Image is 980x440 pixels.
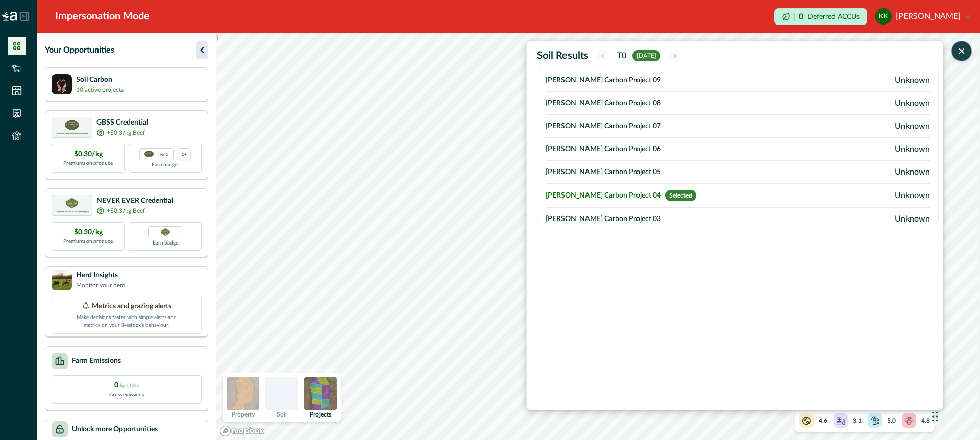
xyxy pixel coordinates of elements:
p: $0.30/kg [74,227,103,238]
p: Premiums on produce [63,238,113,246]
p: Earn badges [152,160,179,169]
p: +$0.3/kg Beef [107,206,145,215]
td: [PERSON_NAME] Carbon Project 09 [546,69,818,92]
p: GBSS Credential [96,117,148,128]
p: Greenham NEVER EVER Beef Program [56,211,89,213]
img: projects preview [304,377,337,410]
p: NEVER EVER Credential [96,195,173,206]
td: [PERSON_NAME] Carbon Project 07 [546,115,818,138]
td: Unknown [818,138,930,161]
p: 1+ [182,151,187,157]
p: 3.1 [853,416,862,425]
td: [PERSON_NAME] Carbon Project 03 [546,208,818,231]
div: Drag [932,401,938,432]
div: Impersonation Mode [55,9,150,24]
p: Tier 1 [158,151,168,157]
button: Kate Kirk[PERSON_NAME] [875,4,970,29]
div: more credentials avaialble [178,148,191,160]
td: Unknown [818,69,930,92]
td: Unknown [818,115,930,138]
p: 4.8 [921,416,930,425]
img: Greenham NEVER EVER certification badge [161,228,170,236]
p: Greenham Beef Sustainability Standard [56,133,88,135]
p: Soil [277,411,287,418]
p: Premiums on produce [63,160,113,167]
td: [PERSON_NAME] Carbon Project 06 [546,138,818,161]
td: [PERSON_NAME] Carbon Project 04 [546,184,818,208]
p: Soil Carbon [76,75,124,85]
p: Monitor your herd [76,281,126,290]
img: certification logo [66,198,79,208]
p: 4.6 [819,416,827,425]
p: Farm Emissions [72,356,121,366]
p: Unlock more Opportunities [72,424,158,435]
span: kg CO2e [120,383,139,388]
td: Unknown [818,208,930,231]
canvas: Map [216,33,978,440]
td: Unknown [818,161,930,184]
p: Projects [310,411,331,418]
p: Earn badge [153,238,178,247]
iframe: Chat Widget [929,391,980,440]
p: Property [232,411,255,418]
span: [DATE] [632,50,660,61]
p: Gross emissions [109,391,144,399]
p: 5.0 [887,416,896,425]
p: Metrics and grazing alerts [92,301,171,312]
p: 0 [799,13,803,21]
td: Unknown [818,92,930,115]
p: Herd Insights [76,270,126,281]
p: Deferred ACCUs [807,13,860,20]
p: Make decisions faster with simple alerts and metrics on your livestock’s behaviour. [76,312,178,329]
p: $0.30/kg [74,149,103,160]
p: 0 [114,380,139,391]
p: Your Opportunities [45,44,114,56]
img: certification logo [65,120,79,130]
span: Selected [665,190,696,201]
a: Mapbox logo [219,425,264,437]
td: [PERSON_NAME] Carbon Project 08 [546,92,818,115]
h2: Soil Results [537,50,589,62]
td: [PERSON_NAME] Carbon Project 05 [546,161,818,184]
img: Logo [2,12,17,21]
p: +$0.3/kg Beef [107,128,145,137]
p: T0 [617,50,626,62]
img: certification logo [144,151,154,158]
td: Unknown [818,184,930,208]
img: property preview [227,377,259,410]
p: 10 active projects [76,85,124,94]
